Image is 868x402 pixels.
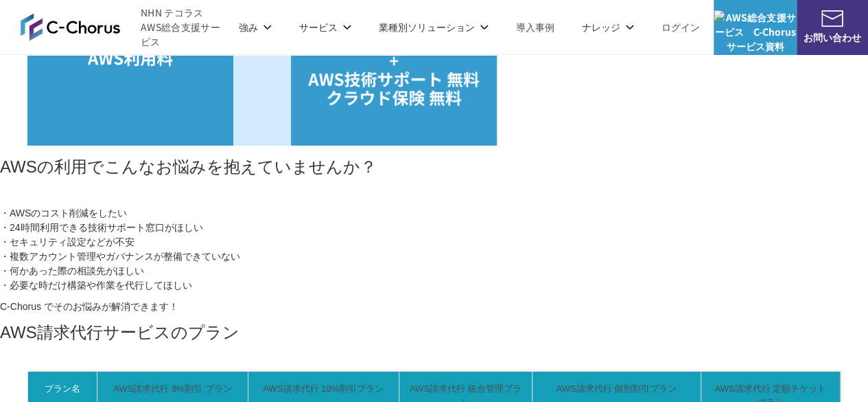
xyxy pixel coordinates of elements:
[650,383,677,394] span: プラン
[113,383,169,394] span: AWS請求代行
[614,383,650,394] span: 個別割引
[204,383,231,394] span: プラン
[299,20,351,34] p: サービス
[379,20,489,34] p: 業種別ソリューション
[172,383,176,394] span: 8
[263,383,318,394] span: AWS請求代行
[797,30,868,45] span: お問い合わせ
[556,383,611,394] span: AWS請求代行
[141,5,225,49] span: NHN テコラス AWS総合支援サービス
[516,20,554,34] a: 導入事例
[357,383,384,394] span: プラン
[410,383,465,394] span: AWS請求代行
[821,10,843,27] img: お問い合わせ
[773,383,826,394] span: 定額チケット
[714,10,797,54] img: AWS総合支援サービス C-Chorus サービス資料
[21,13,120,41] img: AWS総合支援サービス C-Chorus
[321,383,357,394] span: %割引
[239,20,272,34] p: 強み
[468,383,504,394] span: 統合管理
[263,382,384,396] a: AWS請求代行 10%割引プラン
[661,20,700,34] a: ログイン
[21,5,225,49] a: AWS総合支援サービス C-Chorus NHN テコラスAWS総合支援サービス
[556,382,677,396] a: AWS請求代行 個別割引プラン
[172,383,202,394] span: %割引
[321,383,331,394] span: 10
[714,383,770,394] span: AWS請求代行
[582,20,634,34] p: ナレッジ
[113,382,231,396] a: AWS請求代行 8%割引 プラン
